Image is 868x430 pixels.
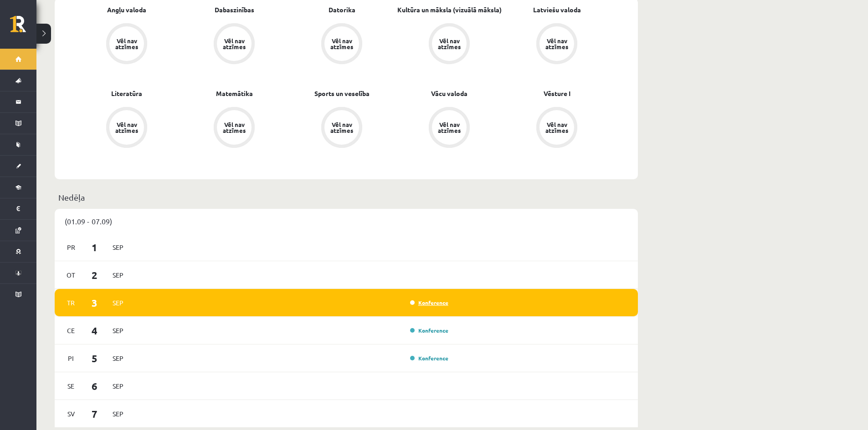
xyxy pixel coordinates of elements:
[107,5,146,15] a: Angļu valoda
[62,379,81,393] span: Se
[397,5,502,15] a: Kultūra un māksla (vizuālā māksla)
[395,23,503,66] a: Vēl nav atzīmes
[55,209,638,233] div: (01.09 - 07.09)
[108,379,128,393] span: Sep
[10,16,36,39] a: Rīgas 1. Tālmācības vidusskola
[81,240,109,255] span: 1
[544,121,570,133] div: Vēl nav atzīmes
[180,23,288,66] a: Vēl nav atzīmes
[108,268,128,282] span: Sep
[81,295,109,310] span: 3
[410,327,448,334] a: Konference
[216,89,253,98] a: Matemātika
[437,38,462,50] div: Vēl nav atzīmes
[329,5,355,15] a: Datorika
[410,299,448,306] a: Konference
[73,107,180,150] a: Vēl nav atzīmes
[62,268,81,282] span: Ot
[544,89,570,98] a: Vēsture I
[62,324,81,338] span: Ce
[81,406,109,421] span: 7
[437,121,462,133] div: Vēl nav atzīmes
[62,240,81,254] span: Pr
[114,121,139,133] div: Vēl nav atzīmes
[395,107,503,150] a: Vēl nav atzīmes
[533,5,581,15] a: Latviešu valoda
[329,121,354,133] div: Vēl nav atzīmes
[288,23,395,66] a: Vēl nav atzīmes
[431,89,467,98] a: Vācu valoda
[221,38,247,50] div: Vēl nav atzīmes
[410,354,448,362] a: Konference
[503,23,611,66] a: Vēl nav atzīmes
[58,191,634,203] p: Nedēļa
[215,5,254,15] a: Dabaszinības
[81,268,109,283] span: 2
[221,121,247,133] div: Vēl nav atzīmes
[114,38,139,50] div: Vēl nav atzīmes
[81,351,109,366] span: 5
[108,324,128,338] span: Sep
[62,296,81,310] span: Tr
[81,323,109,338] span: 4
[314,89,370,98] a: Sports un veselība
[329,38,354,50] div: Vēl nav atzīmes
[73,23,180,66] a: Vēl nav atzīmes
[108,407,128,421] span: Sep
[108,240,128,254] span: Sep
[108,296,128,310] span: Sep
[108,351,128,365] span: Sep
[180,107,288,150] a: Vēl nav atzīmes
[111,89,142,98] a: Literatūra
[62,351,81,365] span: Pi
[503,107,611,150] a: Vēl nav atzīmes
[81,379,109,394] span: 6
[62,407,81,421] span: Sv
[288,107,395,150] a: Vēl nav atzīmes
[544,38,570,50] div: Vēl nav atzīmes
